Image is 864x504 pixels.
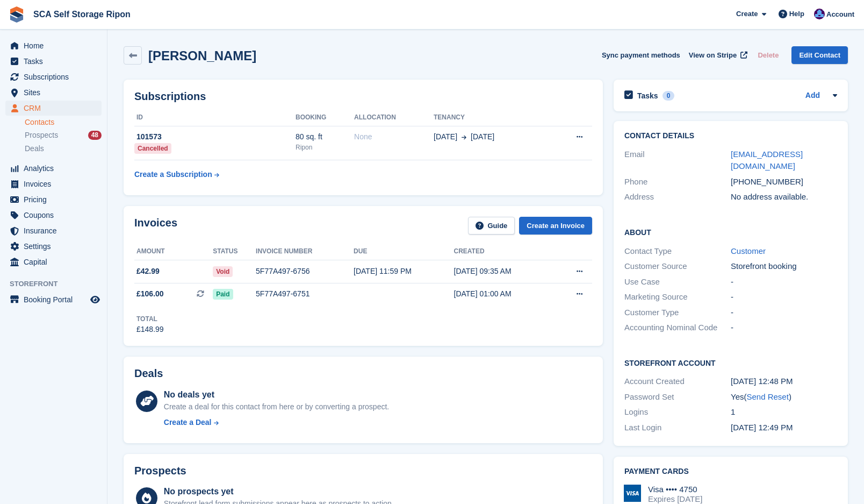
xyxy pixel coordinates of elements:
div: Last Login [624,422,731,434]
div: Yes [731,391,837,403]
div: Expires [DATE] [648,494,702,504]
a: Customer [731,246,766,255]
div: Customer Type [624,307,731,319]
span: Storefront [10,279,107,289]
span: [DATE] [471,131,494,143]
div: Email [624,148,731,173]
span: Invoices [24,176,88,191]
a: menu [5,192,102,207]
a: menu [5,54,102,69]
a: menu [5,101,102,116]
a: menu [5,69,102,84]
span: Settings [24,239,88,254]
div: - [731,291,837,303]
span: Pricing [24,192,88,207]
a: menu [5,254,102,269]
span: Coupons [24,208,88,223]
button: Delete [753,46,783,64]
div: Accounting Nominal Code [624,322,731,334]
button: Sync payment methods [602,46,680,64]
div: Contact Type [624,245,731,258]
div: None [354,131,434,143]
div: No prospects yet [164,485,394,498]
h2: About [624,226,837,237]
a: Send Reset [746,392,788,401]
div: [PHONE_NUMBER] [731,176,837,188]
span: Account [826,9,854,20]
span: [DATE] [434,131,457,143]
span: Booking Portal [24,292,88,307]
th: ID [134,109,296,126]
a: Contacts [25,117,102,127]
h2: [PERSON_NAME] [148,48,256,63]
h2: Storefront Account [624,357,837,368]
a: Preview store [89,293,102,306]
div: Marketing Source [624,291,731,303]
div: No deals yet [164,388,389,401]
a: menu [5,223,102,238]
a: menu [5,208,102,223]
th: Booking [296,109,354,126]
a: SCA Self Storage Ripon [29,5,135,23]
a: View on Stripe [685,46,750,64]
span: Prospects [25,130,58,140]
div: Use Case [624,276,731,288]
div: 5F77A497-6756 [256,266,354,277]
span: £42.99 [136,266,160,277]
h2: Prospects [134,465,186,477]
h2: Payment cards [624,467,837,476]
th: Invoice number [256,243,354,260]
div: No address available. [731,191,837,203]
span: £106.00 [136,288,164,300]
a: Create a Deal [164,417,389,428]
span: Tasks [24,54,88,69]
div: Total [136,314,164,324]
div: Account Created [624,375,731,388]
a: menu [5,239,102,254]
h2: Invoices [134,217,177,235]
div: Logins [624,406,731,418]
div: Visa •••• 4750 [648,485,702,494]
h2: Tasks [637,91,658,101]
div: 80 sq. ft [296,131,354,143]
h2: Deals [134,367,163,380]
a: menu [5,176,102,191]
span: Paid [213,289,233,300]
div: Ripon [296,143,354,152]
a: Add [805,90,820,102]
span: Insurance [24,223,88,238]
th: Status [213,243,256,260]
a: Create an Invoice [519,217,592,235]
span: Subscriptions [24,69,88,84]
img: Visa Logo [624,485,641,502]
div: - [731,322,837,334]
div: - [731,307,837,319]
time: 2025-08-14 11:49:55 UTC [731,423,793,432]
div: 5F77A497-6751 [256,288,354,300]
div: [DATE] 09:35 AM [454,266,553,277]
div: Create a Deal [164,417,212,428]
th: Amount [134,243,213,260]
div: Address [624,191,731,203]
div: 48 [88,131,102,140]
div: Storefront booking [731,260,837,273]
div: Create a Subscription [134,169,212,180]
div: £148.99 [136,324,164,335]
a: menu [5,292,102,307]
span: Home [24,38,88,53]
span: Create [736,9,758,19]
div: - [731,276,837,288]
img: stora-icon-8386f47178a22dfd0bd8f6a31ec36ba5ce8667c1dd55bd0f319d3a0aa187defe.svg [9,6,25,23]
span: Analytics [24,161,88,176]
a: menu [5,38,102,53]
span: CRM [24,101,88,116]
div: Create a deal for this contact from here or by converting a prospect. [164,401,389,413]
div: 101573 [134,131,296,143]
div: Phone [624,176,731,188]
h2: Contact Details [624,132,837,140]
span: View on Stripe [689,50,737,61]
img: Sarah Race [814,9,825,19]
span: Capital [24,254,88,269]
a: Edit Contact [791,46,848,64]
th: Due [354,243,453,260]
